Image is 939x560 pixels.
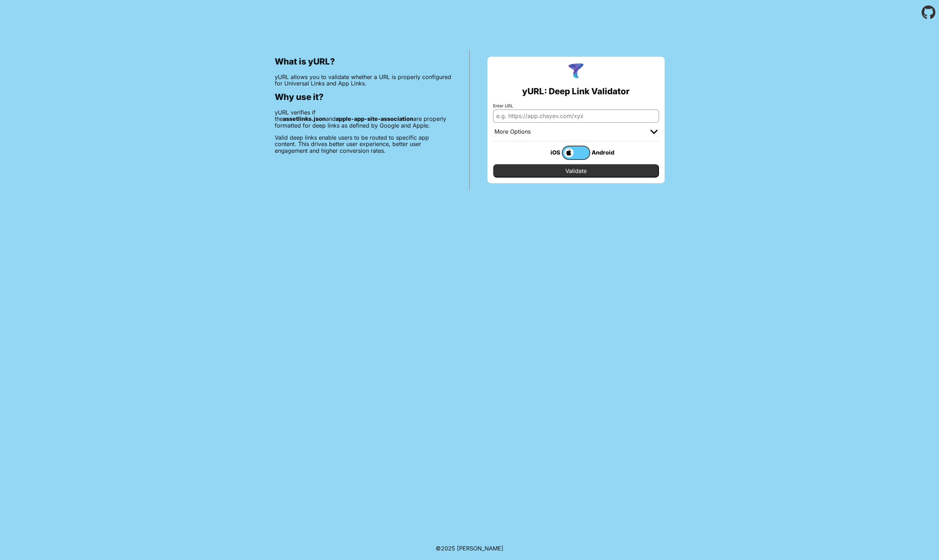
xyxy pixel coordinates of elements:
b: assetlinks.json [283,115,326,122]
input: Validate [493,164,659,178]
p: yURL verifies if the and are properly formatted for deep links as defined by Google and Apple. [275,109,452,129]
p: Valid deep links enable users to be routed to specific app content. This drives better user exper... [275,134,452,154]
a: Michael Ibragimchayev's Personal Site [457,545,503,552]
div: More Options [494,128,531,135]
div: Android [590,148,619,157]
div: iOS [533,148,562,157]
img: chevron [650,130,658,134]
b: apple-app-site-association [336,115,413,122]
h2: Why use it? [275,92,452,102]
span: 2025 [441,545,455,552]
p: yURL allows you to validate whether a URL is properly configured for Universal Links and App Links. [275,74,452,87]
input: e.g. https://app.chayev.com/xyx [493,110,659,122]
footer: © [436,537,503,560]
img: yURL Logo [567,62,585,81]
h2: What is yURL? [275,57,452,67]
label: Enter URL [493,103,659,108]
h2: yURL: Deep Link Validator [522,86,630,96]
